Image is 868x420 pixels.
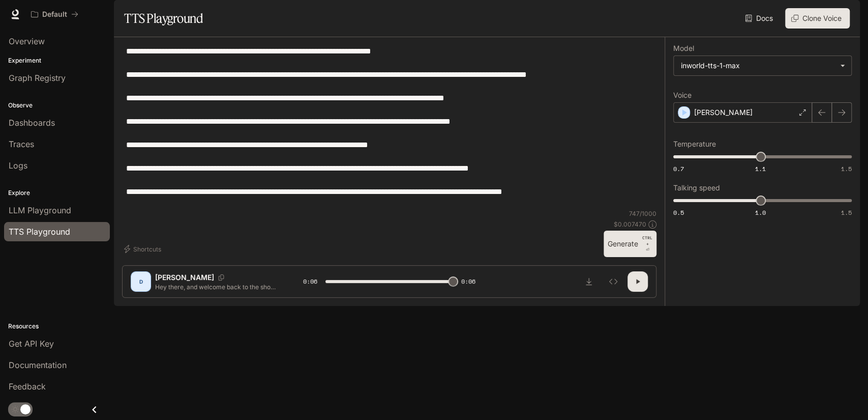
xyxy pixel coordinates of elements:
[841,164,852,173] span: 1.5
[681,61,835,71] div: inworld-tts-1-max
[26,4,83,24] button: All workspaces
[673,184,720,191] p: Talking speed
[42,10,67,19] p: Default
[214,274,228,281] button: Copy Voice ID
[743,8,777,29] a: Docs
[461,276,475,287] span: 0:06
[755,164,766,173] span: 1.1
[603,271,623,292] button: Inspect
[155,283,279,291] p: Hey there, and welcome back to the show! We've got a fascinating episode lined up [DATE], includi...
[124,8,203,29] h1: TTS Playground
[133,273,149,290] div: D
[841,208,852,217] span: 1.5
[785,8,850,29] button: Clone Voice
[642,235,652,253] p: ⏎
[674,56,851,75] div: inworld-tts-1-max
[604,231,656,257] button: GenerateCTRL +⏎
[694,107,753,118] p: [PERSON_NAME]
[642,235,652,247] p: CTRL +
[122,241,165,257] button: Shortcuts
[755,208,766,217] span: 1.0
[579,271,599,292] button: Download audio
[673,141,716,148] p: Temperature
[155,272,214,283] p: [PERSON_NAME]
[303,276,317,287] span: 0:06
[673,208,684,217] span: 0.5
[673,45,694,52] p: Model
[673,164,684,173] span: 0.7
[673,92,692,99] p: Voice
